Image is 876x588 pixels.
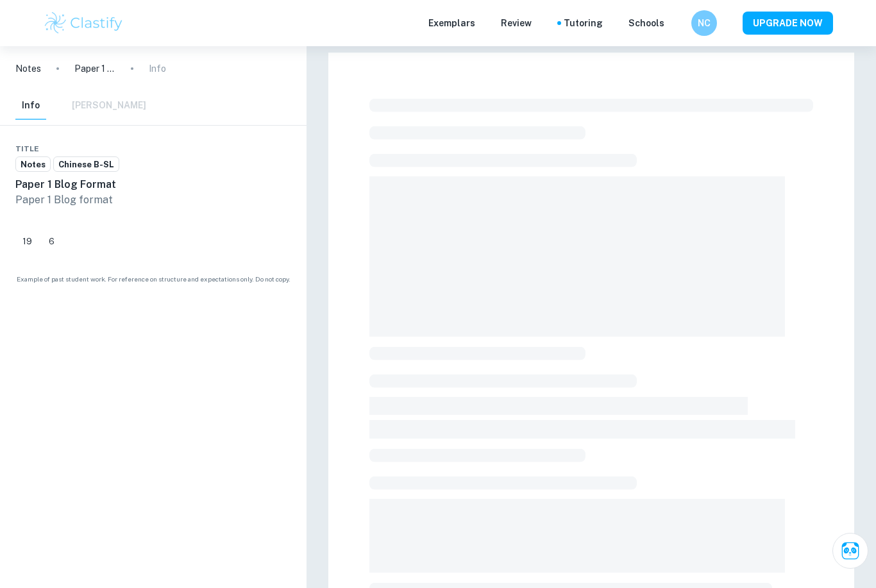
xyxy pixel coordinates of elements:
h6: Paper 1 Blog Format [15,177,291,192]
span: Example of past student work. For reference on structure and expectations only. Do not copy. [15,274,291,284]
button: Help and Feedback [675,20,681,26]
p: Paper 1 Blog Format [74,62,115,76]
button: UPGRADE NOW [743,12,833,35]
a: Schools [628,16,664,30]
p: Paper 1 Blog format [15,192,291,208]
p: Exemplars [428,16,475,30]
div: Like [15,231,39,251]
div: Share [242,141,253,156]
span: 6 [42,235,62,248]
p: Review [501,16,532,30]
a: Tutoring [564,16,603,30]
div: Report issue [281,141,291,156]
div: Bookmark [268,141,278,156]
span: Notes [16,158,50,171]
button: NC [691,10,717,36]
h6: NC [697,16,712,30]
button: Info [15,92,46,120]
button: Ask Clai [832,533,868,569]
span: 19 [15,235,39,248]
a: Chinese B-SL [53,156,119,172]
span: Chinese B-SL [54,158,119,171]
p: Info [149,62,166,76]
div: Dislike [42,231,62,251]
a: Notes [15,62,41,76]
img: Clastify logo [43,10,124,36]
span: Title [15,143,39,155]
a: Notes [15,156,51,172]
div: Download [255,141,265,156]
